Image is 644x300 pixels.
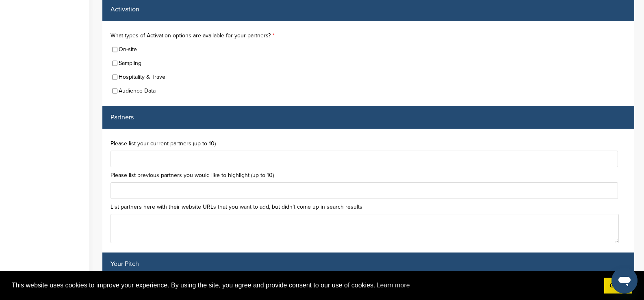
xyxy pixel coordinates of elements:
[119,60,141,66] label: Sampling
[611,268,637,294] iframe: Button to launch messaging window
[111,114,134,121] label: Partners
[111,204,626,210] label: List partners here with their website URLs that you want to add, but didn’t come up in search res...
[111,261,139,267] label: Your Pitch
[111,173,626,178] label: Please list previous partners you would like to highlight (up to 10)
[119,88,156,94] label: Audience Data
[119,47,137,52] label: On-site
[604,278,632,294] a: dismiss cookie message
[111,6,139,13] label: Activation
[375,279,411,291] a: learn more about cookies
[111,33,626,39] label: What types of Activation options are available for your partners?
[12,279,598,291] span: This website uses cookies to improve your experience. By using the site, you agree and provide co...
[111,141,626,147] label: Please list your current partners (up to 10)
[119,74,167,80] label: Hospitality & Travel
